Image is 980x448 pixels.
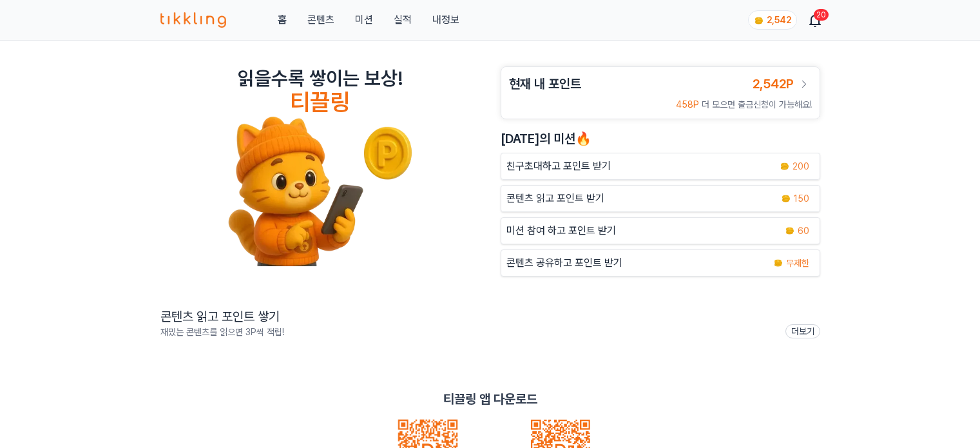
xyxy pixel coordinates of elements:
[501,185,820,212] a: 콘텐츠 읽고 포인트 받기 coin 150
[160,12,227,28] img: 티끌링
[785,324,820,338] a: 더보기
[798,224,809,237] span: 60
[506,255,622,271] p: 콘텐츠 공유하고 포인트 받기
[227,115,413,266] img: tikkling_character
[506,191,604,206] p: 콘텐츠 읽고 포인트 받기
[160,326,284,338] p: 재밌는 콘텐츠를 읽으면 3P씩 적립!
[773,258,783,268] img: coin
[501,249,820,277] a: 콘텐츠 공유하고 포인트 받기 coin 무제한
[781,193,791,204] img: coin
[786,257,809,269] span: 무제한
[767,15,791,25] span: 2,542
[702,99,812,110] span: 더 모으면 출금신청이 가능해요!
[748,10,794,30] a: coin 2,542
[355,12,373,28] button: 미션
[307,12,334,28] a: 콘텐츠
[810,12,820,28] a: 20
[753,75,812,93] a: 2,542P
[754,15,764,26] img: coin
[753,76,794,92] span: 2,542P
[501,153,820,180] button: 친구초대하고 포인트 받기 coin 200
[676,99,699,110] span: 458P
[501,130,820,148] h2: [DATE]의 미션🔥
[780,161,790,171] img: coin
[814,9,829,21] div: 20
[238,66,403,90] h2: 읽을수록 쌓이는 보상!
[794,192,809,205] span: 150
[785,226,795,236] img: coin
[506,159,611,174] p: 친구초대하고 포인트 받기
[501,217,820,244] button: 미션 참여 하고 포인트 받기 coin 60
[793,160,809,173] span: 200
[394,12,412,28] a: 실적
[278,12,287,28] a: 홈
[432,12,459,28] a: 내정보
[160,307,284,326] h2: 콘텐츠 읽고 포인트 쌓기
[509,75,581,93] h3: 현재 내 포인트
[506,223,616,239] p: 미션 참여 하고 포인트 받기
[290,90,350,115] h4: 티끌링
[443,390,537,408] p: 티끌링 앱 다운로드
